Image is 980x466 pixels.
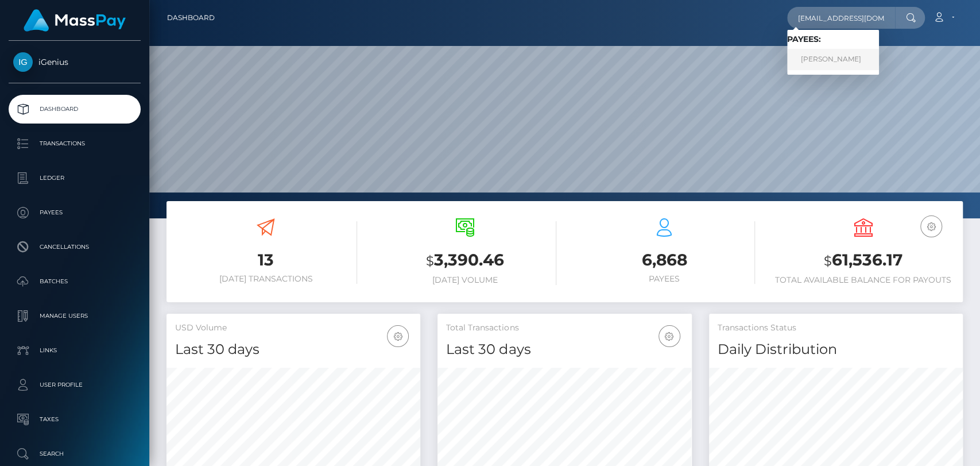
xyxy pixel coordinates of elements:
[9,95,141,124] a: Dashboard
[13,342,136,359] p: Links
[772,249,954,272] h3: 61,536.17
[13,445,136,463] p: Search
[9,129,141,158] a: Transactions
[787,34,879,44] h6: Payees:
[446,340,683,360] h4: Last 30 days
[772,275,954,285] h6: Total Available Balance for Payouts
[374,275,556,285] h6: [DATE] Volume
[13,376,136,394] p: User Profile
[787,7,895,29] input: Search...
[718,340,954,360] h4: Daily Distribution
[9,198,141,227] a: Payees
[574,274,756,284] h6: Payees
[24,9,126,32] img: MassPay Logo
[446,322,683,334] h5: Total Transactions
[9,336,141,365] a: Links
[426,253,434,269] small: $
[175,340,412,360] h4: Last 30 days
[13,411,136,428] p: Taxes
[175,322,412,334] h5: USD Volume
[9,233,141,261] a: Cancellations
[9,57,141,67] span: iGenius
[13,135,136,152] p: Transactions
[787,49,879,70] a: [PERSON_NAME]
[9,302,141,330] a: Manage Users
[13,204,136,221] p: Payees
[13,170,136,187] p: Ledger
[13,101,136,118] p: Dashboard
[718,322,954,334] h5: Transactions Status
[13,273,136,290] p: Batches
[167,6,215,30] a: Dashboard
[9,371,141,399] a: User Profile
[175,249,357,271] h3: 13
[9,405,141,434] a: Taxes
[9,267,141,296] a: Batches
[13,307,136,325] p: Manage Users
[175,274,357,284] h6: [DATE] Transactions
[9,164,141,192] a: Ledger
[824,253,832,269] small: $
[574,249,756,271] h3: 6,868
[374,249,556,272] h3: 3,390.46
[13,238,136,256] p: Cancellations
[13,52,33,72] img: iGenius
